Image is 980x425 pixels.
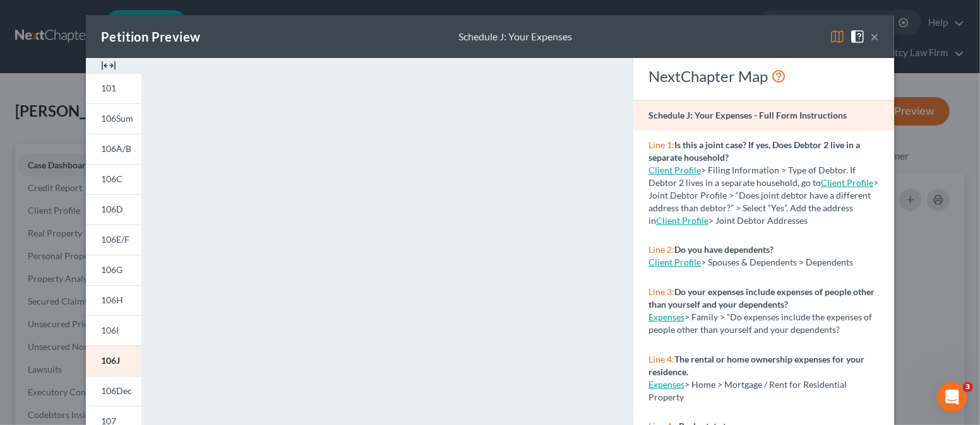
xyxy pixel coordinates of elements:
a: 106J [86,346,141,376]
span: 106Sum [101,113,133,124]
span: Line 3: [648,286,674,297]
span: 101 [101,83,116,93]
div: Petition Preview [101,28,200,45]
span: 106I [101,325,119,335]
span: 106E/F [101,234,129,245]
span: 106J [101,355,120,366]
span: > Joint Debtor Addresses [656,215,808,226]
iframe: Intercom live chat [937,382,967,412]
a: 106Sum [86,103,141,134]
span: Line 2: [648,244,674,255]
img: help-close-5ba153eb36485ed6c1ea00a893f15db1cb9b99d6cae46e1a8edb6c62d00a1a76.svg [850,29,865,44]
strong: The rental or home ownership expenses for your residence. [648,354,864,377]
img: map-eea8200ae884c6f1103ae1953ef3d486a96c86aabb227e865a55264e3737af1f.svg [830,29,845,44]
a: Client Profile [821,177,873,188]
span: 106Dec [101,385,132,396]
a: 106A/B [86,134,141,164]
a: 106C [86,164,141,194]
div: Schedule J: Your Expenses [458,30,572,44]
strong: Is this a joint case? If yes, Does Debtor 2 live in a separate household? [648,139,860,163]
span: 3 [963,382,973,392]
span: Line 1: [648,139,674,150]
a: 106G [86,255,141,285]
a: Expenses [648,311,684,322]
a: Client Profile [648,257,701,267]
a: 106I [86,315,141,346]
span: > Family > “Do expenses include the expenses of people other than yourself and your dependents? [648,311,872,335]
a: 101 [86,73,141,103]
a: 106H [86,285,141,315]
button: × [870,29,879,44]
a: Client Profile [656,215,708,226]
strong: Do you have dependents? [674,244,774,255]
span: > Spouses & Dependents > Dependents [701,257,853,267]
span: 106G [101,264,122,275]
img: expand-e0f6d898513216a626fdd78e52531dac95497ffd26381d4c15ee2fc46db09dca.svg [101,58,116,73]
span: > Joint Debtor Profile > “Does joint debtor have a different address than debtor?” > Select “Yes”... [648,177,878,226]
strong: Schedule J: Your Expenses - Full Form Instructions [648,110,847,120]
a: 106D [86,194,141,224]
span: > Home > Mortgage / Rent for Residential Property [648,379,847,402]
div: NextChapter Map [648,66,879,86]
span: 106A/B [101,143,131,154]
a: 106E/F [86,224,141,255]
span: 106H [101,294,123,305]
span: 106D [101,204,123,214]
span: 106C [101,173,122,184]
a: Client Profile [648,165,701,175]
a: 106Dec [86,376,141,406]
span: > Filing Information > Type of Debtor. If Debtor 2 lives in a separate household, go to [648,165,856,188]
span: Line 4: [648,354,674,364]
strong: Do your expenses include expenses of people other than yourself and your dependents? [648,286,875,310]
a: Expenses [648,379,684,390]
